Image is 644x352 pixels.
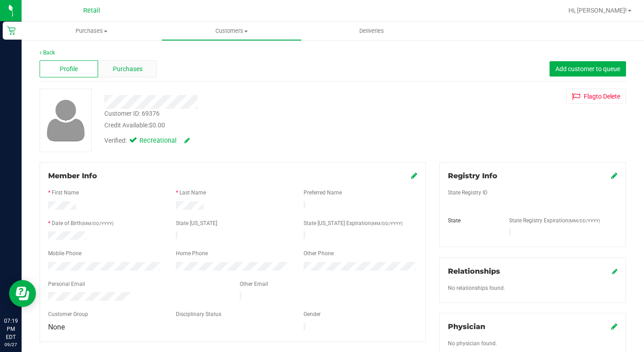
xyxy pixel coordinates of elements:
p: 09/27 [4,341,18,348]
div: Customer ID: 69376 [104,109,160,118]
span: $0.00 [149,122,165,129]
label: Other Email [240,280,268,288]
label: No relationships found. [448,284,505,292]
span: (MM/DD/YYYY) [82,221,113,226]
label: Home Phone [176,249,208,257]
p: 07:19 PM EDT [4,317,18,341]
img: user-icon.png [42,97,89,144]
label: Mobile Phone [48,249,81,257]
div: Credit Available: [104,121,391,130]
label: Gender [304,310,321,318]
span: (MM/DD/YYYY) [371,221,402,226]
a: Deliveries [302,22,442,41]
label: State Registry ID [448,189,487,197]
span: Customers [162,27,301,35]
span: Retail [83,7,100,14]
span: Registry Info [448,171,497,180]
span: Member Info [48,171,97,180]
label: State [US_STATE] [176,219,217,227]
span: Purchases [113,64,143,74]
span: Deliveries [347,27,396,35]
label: First Name [52,189,79,197]
div: State [441,217,502,225]
span: Recreational [139,136,175,146]
span: Relationships [448,267,500,275]
iframe: Resource center [9,280,36,307]
label: Personal Email [48,280,85,288]
span: Physician [448,322,485,331]
label: State Registry Expiration [509,217,600,225]
label: Other Phone [304,249,334,257]
label: Date of Birth [52,219,113,227]
inline-svg: Retail [7,26,16,35]
label: Customer Group [48,310,88,318]
label: Preferred Name [304,189,342,197]
span: Hi, [PERSON_NAME]! [568,7,627,14]
button: Flagto Delete [566,89,626,104]
label: Last Name [179,189,206,197]
a: Back [40,50,55,56]
div: Verified: [104,136,190,146]
a: Customers [161,22,301,41]
span: (MM/DD/YYYY) [568,218,600,223]
span: None [48,323,65,331]
label: State [US_STATE] Expiration [304,219,402,227]
a: Purchases [22,22,161,41]
button: Add customer to queue [550,61,626,77]
span: No physician found. [448,340,497,347]
span: Profile [60,64,78,74]
label: Disciplinary Status [176,310,221,318]
span: Add customer to queue [555,65,620,72]
span: Purchases [22,27,161,35]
